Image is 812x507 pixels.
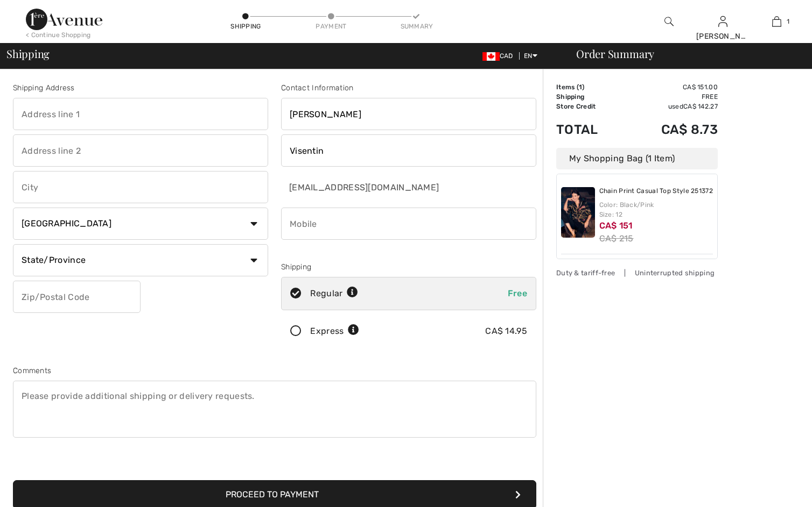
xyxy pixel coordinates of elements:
div: [PERSON_NAME] [696,31,749,42]
td: CA$ 8.73 [625,111,718,148]
td: Items ( ) [556,82,625,92]
input: First name [281,98,536,130]
input: Address line 1 [13,98,268,130]
td: Free [625,92,718,102]
span: 1 [579,83,582,91]
input: Zip/Postal Code [13,281,141,313]
div: CA$ 14.95 [485,325,527,338]
td: Store Credit [556,102,625,111]
span: CA$ 151 [599,220,633,231]
img: 1ère Avenue [26,9,102,30]
img: My Info [718,15,727,28]
span: 1 [787,17,789,26]
span: CAD [482,52,517,60]
img: Canadian Dollar [482,52,500,61]
td: used [625,102,718,111]
span: EN [524,52,537,60]
img: search the website [664,15,674,28]
span: Shipping [6,48,50,59]
div: Shipping [281,261,536,273]
div: Payment [315,22,347,31]
a: Sign In [718,16,727,26]
div: Contact Information [281,82,536,94]
td: Total [556,111,625,148]
div: Comments [13,365,536,376]
td: Shipping [556,92,625,102]
div: Color: Black/Pink Size: 12 [599,200,713,219]
div: Regular [310,287,358,300]
input: E-mail [281,171,473,203]
span: Free [508,288,527,298]
input: Mobile [281,208,536,240]
div: Summary [401,22,433,31]
div: Shipping [230,22,262,31]
img: Chain Print Casual Top Style 251372 [561,187,595,238]
img: My Bag [772,15,781,28]
td: CA$ 151.00 [625,82,718,92]
div: Duty & tariff-free | Uninterrupted shipping [556,268,718,278]
div: Express [310,325,359,338]
div: Shipping Address [13,82,268,94]
a: 1 [750,15,803,28]
s: CA$ 215 [599,233,634,244]
div: < Continue Shopping [26,30,91,40]
a: Chain Print Casual Top Style 251372 [599,187,713,196]
span: CA$ 142.27 [683,103,718,110]
div: My Shopping Bag (1 Item) [556,148,718,169]
input: City [13,171,268,203]
div: Order Summary [563,48,806,59]
input: Address line 2 [13,134,268,167]
input: Last name [281,134,536,167]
